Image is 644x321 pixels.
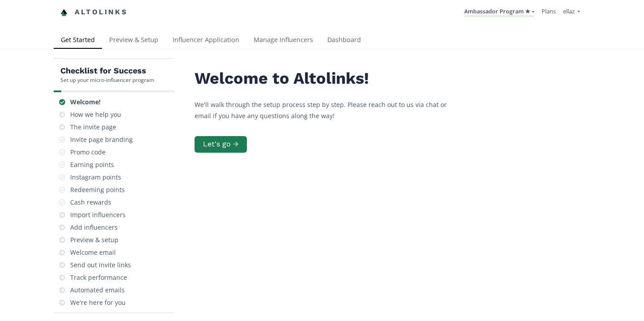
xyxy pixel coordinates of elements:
[246,32,320,50] a: Manage Influencers
[54,32,102,50] a: Get Started
[70,160,114,169] div: Earning points
[70,148,106,157] div: Promo code
[70,273,127,282] div: Track performance
[60,9,68,16] img: favicon-32x32.png
[70,248,116,257] div: Welcome email
[165,32,246,50] a: Influencer Application
[195,99,463,121] p: We'll walk through the setup process step by step. Please reach out to us via chat or email if yo...
[70,173,121,182] div: Instagram points
[70,235,119,244] div: Preview & setup
[60,76,154,84] div: Set up your micro-influencer program
[563,7,580,17] a: ellaz
[195,69,463,88] h2: Welcome to Altolinks!
[70,286,125,295] div: Automated emails
[70,261,131,270] div: Send out invite links
[70,98,101,107] div: Welcome!
[70,123,116,132] div: The invite page
[320,32,368,50] a: Dashboard
[70,298,126,307] div: We're here for you
[70,135,133,144] div: Invite page branding
[102,32,165,50] a: Preview & Setup
[70,185,125,194] div: Redeeming points
[70,198,111,207] div: Cash rewards
[70,110,121,119] div: How we help you
[70,223,118,232] div: Add influencers
[464,7,534,17] a: Ambassador Program ★
[60,65,154,76] h5: Checklist for Success
[542,7,556,15] a: Plans
[195,136,247,153] button: Let's go →
[70,210,126,219] div: Import influencers
[60,5,127,20] a: Altolinks
[563,7,575,15] span: ellaz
